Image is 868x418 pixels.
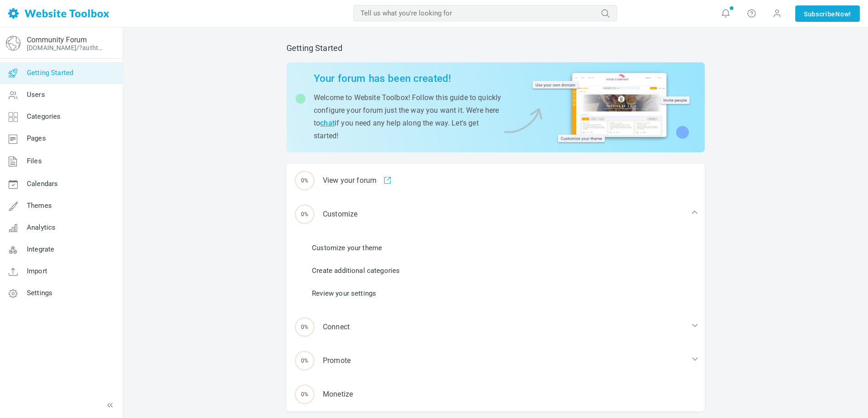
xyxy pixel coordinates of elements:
span: Analytics [27,223,55,232]
div: Promote [286,344,705,378]
span: Import [27,267,47,275]
span: Now! [835,9,851,19]
span: 0% [295,351,315,371]
div: View your forum [286,164,705,197]
span: 0% [295,171,315,191]
div: Monetize [286,378,705,411]
a: SubscribeNow! [795,5,860,22]
span: Categories [27,112,61,121]
span: 0% [295,384,315,404]
div: Customize [286,197,705,231]
span: Integrate [27,245,54,253]
span: Users [27,91,45,99]
a: 0% Monetize [286,378,705,411]
span: Settings [27,289,52,297]
h2: Your forum has been created! [314,72,502,85]
span: Calendars [27,180,58,188]
h2: Getting Started [286,43,705,53]
span: 0% [295,317,315,337]
a: 0% View your forum [286,164,705,197]
input: Tell us what you're looking for [353,5,617,21]
div: Connect [286,310,705,344]
span: Getting Started [27,69,73,77]
span: 0% [295,204,315,224]
a: Customize your theme [312,243,382,253]
a: [DOMAIN_NAME]/?authtoken=dd5729ef45b02242785f162b52dd0b59&rememberMe=1 [27,44,106,51]
a: Review your settings [312,288,376,298]
span: Themes [27,201,52,210]
p: Welcome to Website Toolbox! Follow this guide to quickly configure your forum just the way you wa... [314,91,502,142]
a: chat [320,119,335,127]
span: Pages [27,134,46,142]
img: globe-icon.png [6,36,20,50]
a: Community Forum [27,35,87,44]
a: Create additional categories [312,266,400,276]
span: Files [27,157,42,165]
